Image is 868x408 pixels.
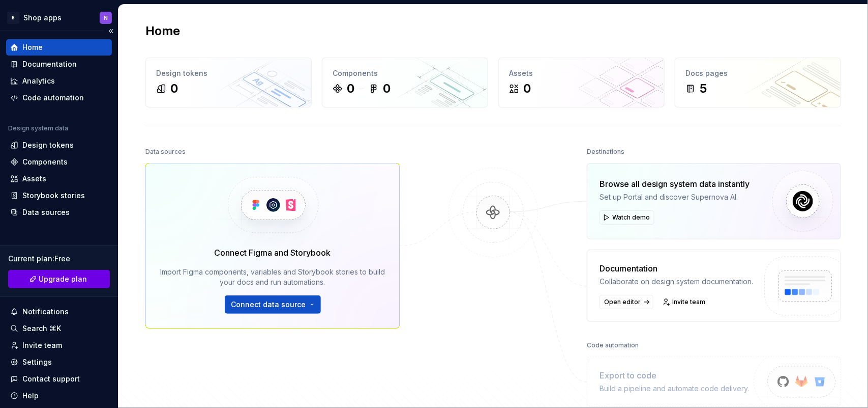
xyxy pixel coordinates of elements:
button: Connect data source [225,295,321,314]
a: Data sources [6,204,112,221]
span: Invite team [672,298,705,306]
a: Upgrade plan [8,270,110,288]
div: Docs pages [685,68,830,78]
div: Design system data [8,124,68,132]
div: Data sources [145,145,186,159]
div: Destinations [587,145,624,159]
div: Analytics [22,76,55,86]
div: Collaborate on design system documentation. [600,277,753,287]
div: 0 [383,80,391,97]
div: 0 [523,80,531,97]
a: Components00 [322,58,488,107]
div: Design tokens [22,140,74,150]
button: Search ⌘K [6,320,112,337]
a: Open editor [600,295,653,309]
div: Assets [509,68,654,78]
span: Connect data source [231,300,306,310]
div: Connect Figma and Storybook [215,247,331,259]
div: Documentation [600,262,753,275]
button: Notifications [6,304,112,320]
a: Design tokens0 [145,58,312,107]
div: Search ⌘K [22,323,61,334]
div: Components [333,68,477,78]
button: Collapse sidebar [104,24,118,38]
div: Assets [22,174,46,184]
div: Code automation [22,93,84,103]
div: Documentation [22,59,77,69]
a: Analytics [6,73,112,89]
div: 0 [347,80,354,97]
div: Data sources [22,207,70,217]
div: Shop apps [23,13,62,23]
h2: Home [145,23,180,39]
a: Assets [6,171,112,187]
button: BShop appsN [2,7,116,29]
span: Upgrade plan [39,274,87,284]
div: Export to code [600,369,749,382]
div: Notifications [22,307,69,317]
a: Components [6,154,112,170]
div: Help [22,391,39,401]
div: Storybook stories [22,191,85,201]
div: 0 [170,80,178,97]
a: Settings [6,354,112,370]
div: Invite team [22,340,62,350]
div: Settings [22,357,52,367]
span: Watch demo [612,213,650,222]
a: Home [6,39,112,56]
a: Invite team [6,337,112,353]
div: Browse all design system data instantly [600,178,750,190]
div: 5 [700,80,707,97]
a: Assets0 [498,58,665,107]
a: Invite team [660,295,710,309]
a: Docs pages5 [675,58,841,107]
div: Import Figma components, variables and Storybook stories to build your docs and run automations. [160,267,385,287]
span: Open editor [604,298,641,306]
div: Current plan : Free [8,254,110,264]
div: Design tokens [156,68,301,78]
button: Help [6,388,112,404]
a: Documentation [6,56,112,72]
div: Set up Portal and discover Supernova AI. [600,192,750,202]
div: Build a pipeline and automate code delivery. [600,384,749,394]
a: Code automation [6,90,112,106]
button: Watch demo [600,210,654,225]
div: Home [22,42,43,52]
div: Components [22,157,68,167]
div: B [7,12,19,24]
div: N [104,14,108,22]
div: Contact support [22,374,80,384]
button: Contact support [6,371,112,387]
a: Design tokens [6,137,112,153]
a: Storybook stories [6,187,112,204]
div: Code automation [587,338,639,352]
